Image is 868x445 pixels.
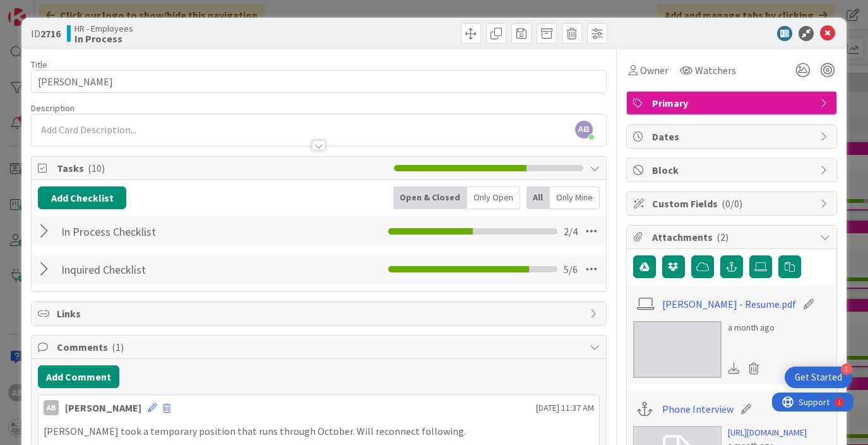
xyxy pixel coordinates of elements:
[662,401,734,417] a: Phone Interview
[575,121,593,138] span: AB
[57,306,583,321] span: Links
[57,220,295,243] input: Add Checklist...
[467,186,520,209] div: Only Open
[27,2,57,17] span: Support
[44,400,59,415] div: AB
[728,321,775,334] div: a month ago
[785,367,852,388] div: Open Get Started checklist, remaining modules: 1
[57,258,295,281] input: Add Checklist...
[662,296,796,312] a: [PERSON_NAME] - Resume.pdf
[728,426,807,439] a: [URL][DOMAIN_NAME]
[74,34,133,44] b: In Process
[841,363,852,375] div: 1
[640,63,669,78] span: Owner
[652,129,814,144] span: Dates
[728,360,742,377] div: Download
[795,371,842,384] div: Get Started
[652,162,814,178] span: Block
[652,229,814,245] span: Attachments
[31,70,606,93] input: type card name here...
[31,102,74,114] span: Description
[31,59,47,70] label: Title
[393,186,467,209] div: Open & Closed
[88,162,105,174] span: ( 10 )
[536,401,594,415] span: [DATE] 11:37 AM
[74,23,133,34] span: HR - Employees
[40,27,61,40] b: 2716
[526,186,550,209] div: All
[564,262,578,277] span: 5 / 6
[722,197,742,210] span: ( 0/0 )
[38,186,126,209] button: Add Checklist
[57,339,583,355] span: Comments
[38,365,119,388] button: Add Comment
[716,231,728,243] span: ( 2 )
[112,341,124,353] span: ( 1 )
[564,224,578,239] span: 2 / 4
[31,26,61,41] span: ID
[57,161,387,176] span: Tasks
[652,196,814,211] span: Custom Fields
[695,63,736,78] span: Watchers
[652,95,814,111] span: Primary
[66,5,69,15] div: 1
[550,186,600,209] div: Only Mine
[65,400,141,415] div: [PERSON_NAME]
[44,424,593,439] p: [PERSON_NAME] took a temporary position that runs through October. Will reconnect following.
